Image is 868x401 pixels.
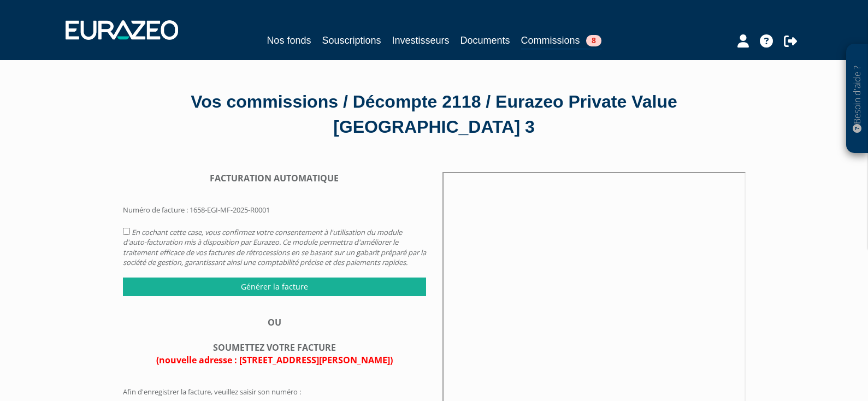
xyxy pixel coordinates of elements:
[460,33,510,48] a: Documents
[851,50,864,148] p: Besoin d'aide ?
[123,227,426,268] em: En cochant cette case, vous confirmez votre consentement à l'utilisation du module d'auto-factura...
[123,278,426,296] input: Générer la facture
[66,20,178,40] img: 1732889491-logotype_eurazeo_blanc_rvb.png
[521,33,601,50] a: Commissions8
[586,35,601,46] span: 8
[123,90,746,139] div: Vos commissions / Décompte 2118 / Eurazeo Private Value [GEOGRAPHIC_DATA] 3
[392,33,449,48] a: Investisseurs
[267,33,311,48] a: Nos fonds
[123,172,426,225] form: Numéro de facture : 1658-EGI-MF-2025-R0001
[123,172,426,185] div: FACTURATION AUTOMATIQUE
[322,33,381,48] a: Souscriptions
[156,354,393,366] span: (nouvelle adresse : [STREET_ADDRESS][PERSON_NAME])
[123,316,426,366] div: OU SOUMETTEZ VOTRE FACTURE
